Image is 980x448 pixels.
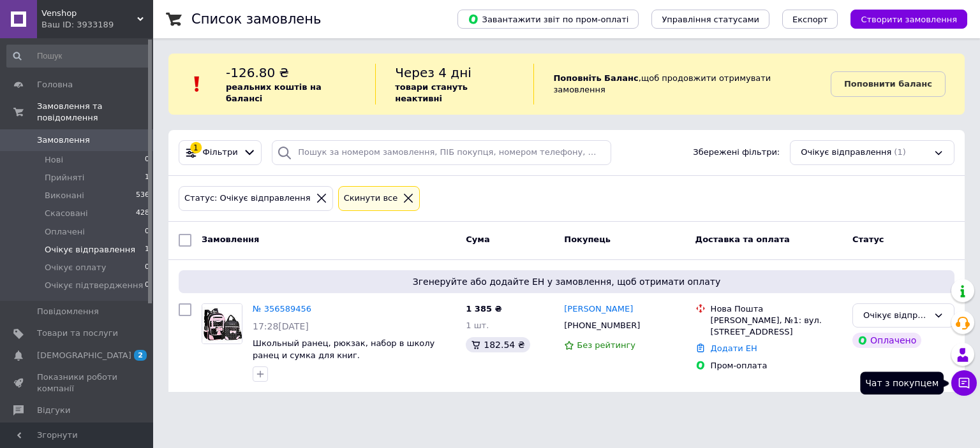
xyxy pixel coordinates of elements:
[801,147,891,159] span: Очікує відправлення
[466,321,489,330] span: 1 шт.
[395,82,468,103] b: товари стануть неактивні
[41,19,153,31] div: Ваш ID: 3933189
[202,303,242,344] a: Фото товару
[37,350,131,361] span: [DEMOGRAPHIC_DATA]
[253,304,311,314] a: № 356589456
[662,15,759,24] span: Управління статусами
[145,226,149,238] span: 0
[564,235,611,244] span: Покупець
[533,64,830,105] div: , щоб продовжити отримувати замовлення
[711,360,842,372] div: Пром-оплата
[45,172,84,184] span: Прийняті
[711,315,842,338] div: [PERSON_NAME], №1: вул. [STREET_ADDRESS]
[145,154,149,166] span: 0
[852,235,884,244] span: Статус
[202,304,242,343] img: Фото товару
[951,370,977,396] button: Чат з покупцем
[831,71,946,97] a: Поповнити баланс
[844,79,932,89] b: Поповнити баланс
[253,338,434,360] a: Школьный ранец, рюкзак, набор в школу ранец и сумка для книг.
[466,337,530,352] div: 182.54 ₴
[894,147,905,157] span: (1)
[145,262,149,273] span: 0
[457,10,639,29] button: Завантажити звіт по пром-оплаті
[850,10,967,29] button: Створити замовлення
[272,140,611,165] input: Пошук за номером замовлення, ПІБ покупця, номером телефону, Email, номером накладної
[226,82,322,103] b: реальних коштів на балансі
[45,190,84,201] span: Виконані
[838,14,967,24] a: Створити замовлення
[188,75,207,94] img: :exclamation:
[37,101,153,124] span: Замовлення та повідомлення
[860,372,944,394] div: Чат з покупцем
[852,333,921,348] div: Оплачено
[468,13,628,25] span: Завантажити звіт по пром-оплаті
[184,275,949,288] span: Згенеруйте або додайте ЕН у замовлення, щоб отримати оплату
[564,303,633,315] a: [PERSON_NAME]
[37,328,118,339] span: Товари та послуги
[37,306,99,317] span: Повідомлення
[145,172,149,184] span: 1
[341,192,401,205] div: Cкинути все
[45,280,143,291] span: Очікує підтвердження
[203,147,238,159] span: Фільтри
[695,235,790,244] span: Доставка та оплата
[226,65,289,80] span: -126.80 ₴
[253,321,309,331] span: 17:28[DATE]
[37,405,70,416] span: Відгуки
[553,73,638,83] b: Поповніть Баланс
[136,208,149,219] span: 428
[45,262,106,273] span: Очікує оплату
[37,134,90,146] span: Замовлення
[134,350,147,361] span: 2
[577,340,635,350] span: Без рейтингу
[561,317,642,334] div: [PHONE_NUMBER]
[45,154,63,166] span: Нові
[136,190,149,201] span: 536
[711,343,757,353] a: Додати ЕН
[711,303,842,315] div: Нова Пошта
[45,208,88,219] span: Скасовані
[37,79,73,90] span: Головна
[693,147,780,159] span: Збережені фільтри:
[782,10,838,29] button: Експорт
[6,45,151,68] input: Пошук
[182,192,313,205] div: Статус: Очікує відправлення
[145,280,149,291] span: 0
[41,8,137,19] span: Venshop
[191,11,321,27] h1: Список замовлень
[395,65,471,80] span: Через 4 дні
[37,372,118,394] span: Показники роботи компанії
[45,244,135,256] span: Очікує відправлення
[651,10,769,29] button: Управління статусами
[466,235,489,244] span: Cума
[145,244,149,256] span: 1
[861,15,957,24] span: Створити замовлення
[190,142,202,154] div: 1
[863,309,928,322] div: Очікує відправлення
[466,304,501,314] span: 1 385 ₴
[202,235,259,244] span: Замовлення
[792,15,828,24] span: Експорт
[45,226,85,238] span: Оплачені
